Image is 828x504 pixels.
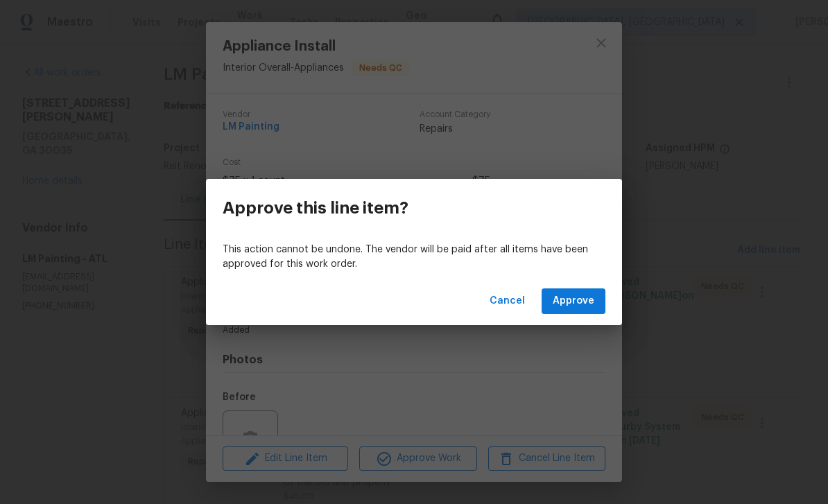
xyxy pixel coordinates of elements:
button: Approve [542,288,605,314]
span: Cancel [490,293,525,310]
h3: Approve this line item? [223,198,408,218]
button: Cancel [484,288,531,314]
p: This action cannot be undone. The vendor will be paid after all items have been approved for this... [223,243,605,272]
span: Approve [553,293,594,310]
